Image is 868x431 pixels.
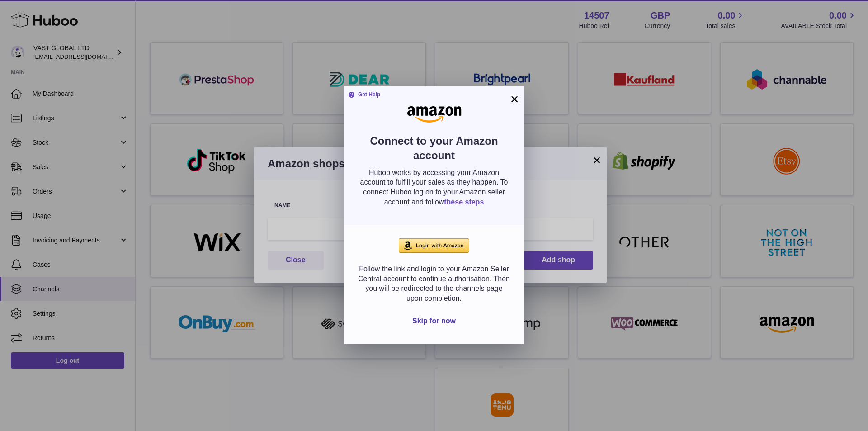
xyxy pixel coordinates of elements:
[357,134,511,168] h2: Connect to your Amazon account
[396,104,472,123] img: Amazon logo
[357,168,511,207] p: Huboo works by accessing your Amazon account to fulfill your sales as they happen. To connect Hub...
[394,312,474,331] button: Skip for now
[444,198,484,206] a: these steps
[509,94,520,104] button: ×
[399,238,469,253] img: Login to Amazon
[348,91,380,98] strong: Get Help
[357,264,511,303] p: Follow the link and login to your Amazon Seller Central account to continue authorisation. Then y...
